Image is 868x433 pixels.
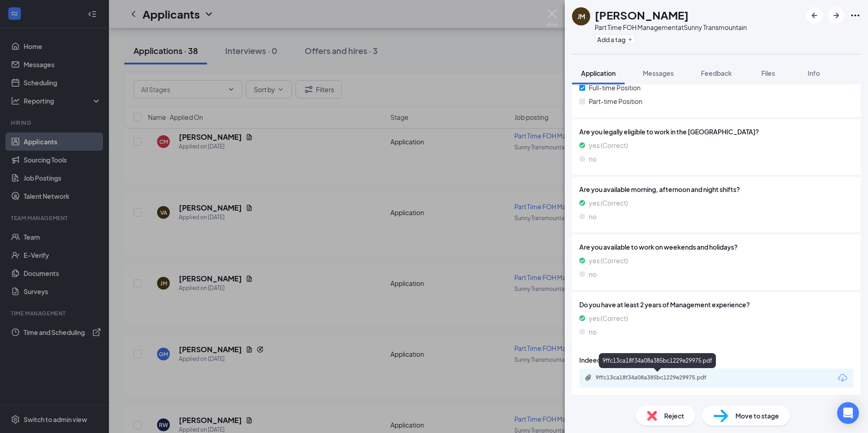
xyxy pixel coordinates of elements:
span: Are you available morning, afternoon and night shifts? [579,184,853,194]
span: Indeed Resume [579,355,627,365]
button: PlusAdd a tag [595,34,635,44]
span: no [589,154,597,164]
h1: [PERSON_NAME] [595,7,689,23]
svg: Plus [627,37,633,42]
span: Application [581,69,616,77]
div: Open Intercom Messenger [837,402,859,424]
span: yes (Correct) [589,198,628,208]
span: Are you legally eligible to work in the [GEOGRAPHIC_DATA]? [579,127,853,137]
div: Part Time FOH Management at Sunny Transmountain [595,23,747,32]
div: JM [577,12,585,21]
svg: Download [837,373,848,384]
span: yes (Correct) [589,256,628,266]
span: no [589,212,597,221]
span: Are you available to work on weekends and holidays? [579,242,853,252]
span: yes (Correct) [589,313,628,323]
span: Move to stage [735,411,779,421]
span: no [589,327,597,337]
span: yes (Correct) [589,140,628,150]
span: Full-time Position [589,83,641,93]
svg: ArrowLeftNew [809,10,820,21]
span: Do you have at least 2 years of Management experience? [579,300,853,310]
span: Messages [643,69,674,77]
a: Paperclip9ffc13ca18f34a08a385bc1229e29975.pdf [585,374,732,383]
svg: Ellipses [850,10,861,21]
span: no [589,269,597,279]
svg: Paperclip [585,374,592,381]
span: Files [761,69,775,77]
span: Reject [664,411,684,421]
div: 9ffc13ca18f34a08a385bc1229e29975.pdf [596,374,723,381]
button: ArrowRight [828,7,844,24]
span: Part-time Position [589,96,642,106]
span: Info [808,69,820,77]
div: 9ffc13ca18f34a08a385bc1229e29975.pdf [599,353,716,368]
button: ArrowLeftNew [806,7,823,24]
svg: ArrowRight [831,10,842,21]
span: Feedback [701,69,732,77]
